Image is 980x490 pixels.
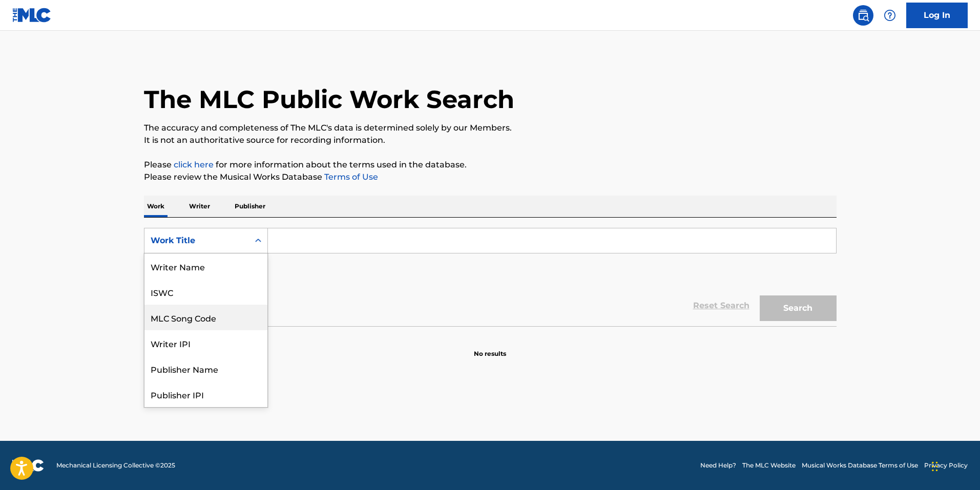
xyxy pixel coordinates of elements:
div: MLC Song Code [144,305,267,330]
a: Musical Works Database Terms of Use [802,461,918,470]
span: Mechanical Licensing Collective © 2025 [56,461,175,470]
img: help [884,9,896,22]
p: Please review the Musical Works Database [144,171,837,183]
div: Publisher IPI [144,381,267,407]
p: Work [144,196,168,217]
p: No results [474,337,506,358]
p: Writer [186,196,213,217]
p: Publisher [232,196,268,217]
div: Drag [932,451,938,482]
a: Public Search [853,5,873,26]
p: It is not an authoritative source for recording information. [144,134,837,146]
h1: The MLC Public Work Search [144,84,514,115]
a: Log In [906,3,968,28]
div: Writer IPI [144,330,267,356]
p: Please for more information about the terms used in the database. [144,159,837,171]
div: Work Title [151,235,243,247]
a: Terms of Use [322,172,378,182]
img: MLC Logo [12,8,52,23]
a: Need Help? [700,461,736,470]
a: click here [174,160,214,169]
div: ISWC [144,279,267,305]
p: The accuracy and completeness of The MLC's data is determined solely by our Members. [144,122,837,134]
img: search [857,9,869,22]
a: The MLC Website [742,461,796,470]
iframe: Chat Widget [929,441,980,490]
div: Help [880,5,900,26]
img: logo [12,459,44,472]
form: Search Form [144,228,837,326]
div: Publisher Name [144,356,267,381]
a: Privacy Policy [924,461,968,470]
div: Writer Name [144,253,267,279]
